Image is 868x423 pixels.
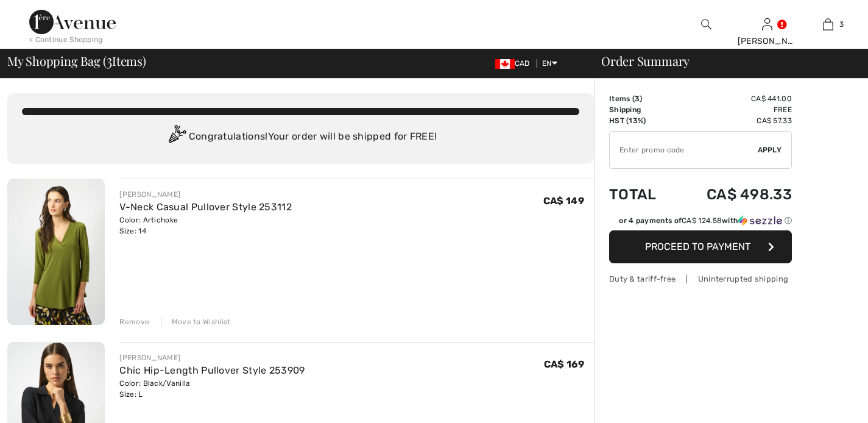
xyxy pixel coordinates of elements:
td: Shipping [609,104,674,115]
img: search the website [701,17,711,32]
img: 1ère Avenue [29,10,116,34]
td: CA$ 441.00 [674,93,792,104]
a: Chic Hip-Length Pullover Style 253909 [119,364,305,376]
div: [PERSON_NAME] [119,189,292,200]
span: CAD [495,59,535,68]
span: 3 [839,19,844,30]
span: My Shopping Bag ( Items) [7,55,146,67]
span: 3 [635,94,640,103]
span: EN [542,59,557,68]
td: CA$ 57.33 [674,115,792,126]
div: Move to Wishlist [161,316,231,327]
div: Color: Artichoke Size: 14 [119,215,292,236]
img: V-Neck Casual Pullover Style 253112 [7,179,105,325]
td: CA$ 498.33 [674,174,792,215]
td: HST (13%) [609,115,674,126]
span: Proceed to Payment [645,241,750,252]
button: Proceed to Payment [609,230,792,263]
img: My Info [762,17,772,32]
input: Promo code [610,132,758,168]
td: Free [674,104,792,115]
div: [PERSON_NAME] [119,352,305,363]
div: or 4 payments ofCA$ 124.58withSezzle Click to learn more about Sezzle [609,215,792,230]
img: Sezzle [738,215,782,226]
div: < Continue Shopping [29,34,103,45]
span: CA$ 149 [543,195,584,207]
div: Congratulations! Your order will be shipped for FREE! [22,125,579,149]
span: 3 [107,52,112,68]
div: or 4 payments of with [619,215,792,226]
span: Apply [758,144,782,155]
img: Congratulation2.svg [164,125,189,149]
img: Canadian Dollar [495,59,515,69]
div: Duty & tariff-free | Uninterrupted shipping [609,273,792,285]
a: Sign In [762,18,772,30]
img: My Bag [823,17,833,32]
div: Remove [119,316,149,327]
span: CA$ 169 [544,358,584,370]
td: Total [609,174,674,215]
span: CA$ 124.58 [682,216,722,225]
a: V-Neck Casual Pullover Style 253112 [119,201,292,213]
td: Items ( ) [609,93,674,104]
div: Color: Black/Vanilla Size: L [119,378,305,400]
a: 3 [798,17,858,32]
div: Order Summary [587,55,861,67]
div: [PERSON_NAME] [738,35,797,48]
